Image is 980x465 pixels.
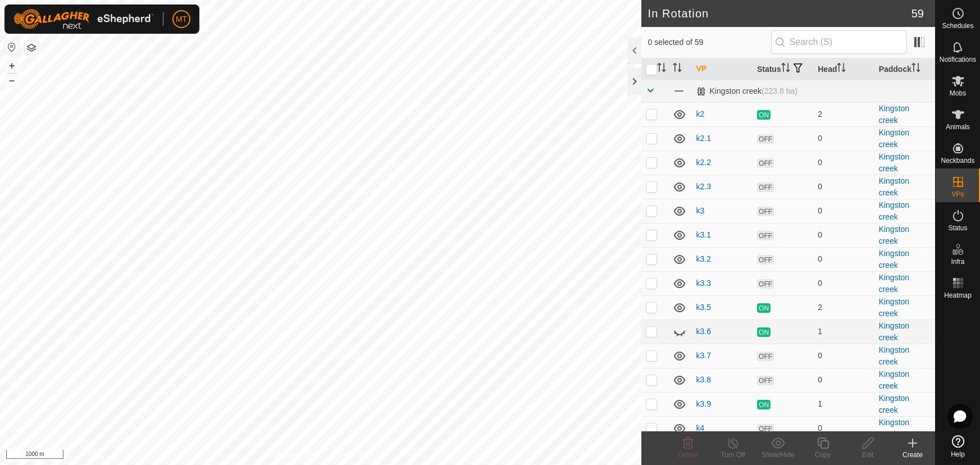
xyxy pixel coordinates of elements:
[813,344,874,368] td: 0
[879,370,909,390] a: Kingston creek
[757,183,774,192] span: OFF
[813,295,874,320] td: 2
[753,58,813,80] th: Status
[757,158,774,168] span: OFF
[757,207,774,216] span: OFF
[648,37,771,48] span: 0 selected of 59
[771,30,907,54] input: Search (S)
[879,394,909,414] a: Kingston creek
[696,110,705,118] a: k2
[755,450,800,460] div: Show/Hide
[762,86,797,95] span: (223.8 ha)
[950,90,966,97] span: Mobs
[657,65,666,74] p-sorticon: Activate to sort
[879,297,909,318] a: Kingston creek
[696,303,711,312] a: k3.5
[757,231,774,240] span: OFF
[813,368,874,392] td: 0
[757,255,774,265] span: OFF
[940,56,976,63] span: Notifications
[757,327,771,337] span: ON
[673,65,682,74] p-sorticon: Activate to sort
[879,152,909,173] a: Kingston creek
[696,158,711,167] a: k2.2
[696,279,711,288] a: k3.3
[941,157,974,164] span: Neckbands
[837,65,846,74] p-sorticon: Activate to sort
[813,151,874,175] td: 0
[813,223,874,247] td: 0
[911,65,920,74] p-sorticon: Activate to sort
[813,247,874,271] td: 0
[696,182,711,191] a: k2.3
[757,134,774,144] span: OFF
[813,320,874,344] td: 1
[879,128,909,149] a: Kingston creek
[5,74,19,87] button: –
[951,451,965,458] span: Help
[25,41,38,54] button: Map Layers
[176,13,187,25] span: MT
[813,102,874,126] td: 2
[813,126,874,151] td: 0
[911,5,924,22] span: 59
[874,58,935,80] th: Paddock
[13,9,154,29] img: Gallagher Logo
[696,254,711,263] a: k3.2
[696,206,705,215] a: k3
[813,175,874,199] td: 0
[936,431,980,462] a: Help
[890,450,935,460] div: Create
[944,292,972,299] span: Heatmap
[331,450,364,461] a: Contact Us
[879,200,909,221] a: Kingston creek
[879,104,909,125] a: Kingston creek
[696,327,711,336] a: k3.6
[781,65,790,74] p-sorticon: Activate to sort
[951,258,964,265] span: Infra
[757,110,771,120] span: ON
[879,176,909,197] a: Kingston creek
[813,58,874,80] th: Head
[710,450,755,460] div: Turn Off
[813,199,874,223] td: 0
[879,321,909,342] a: Kingston creek
[813,416,874,440] td: 0
[845,450,890,460] div: Edit
[5,40,19,54] button: Reset Map
[879,249,909,270] a: Kingston creek
[879,345,909,366] a: Kingston creek
[757,279,774,289] span: OFF
[696,423,705,432] a: k4
[648,7,911,20] h2: In Rotation
[696,134,711,143] a: k2.1
[757,352,774,361] span: OFF
[696,375,711,384] a: k3.8
[942,22,973,29] span: Schedules
[678,451,698,459] span: Delete
[696,351,711,360] a: k3.7
[757,400,771,409] span: ON
[879,418,909,439] a: Kingston creek
[757,376,774,385] span: OFF
[696,86,797,96] div: Kingston creek
[946,124,970,130] span: Animals
[813,271,874,295] td: 0
[879,225,909,245] a: Kingston creek
[813,392,874,416] td: 1
[692,58,753,80] th: VP
[757,424,774,434] span: OFF
[757,303,771,313] span: ON
[879,273,909,294] a: Kingston creek
[800,450,845,460] div: Copy
[696,230,711,239] a: k3.1
[948,225,967,231] span: Status
[696,399,711,408] a: k3.9
[951,191,964,198] span: VPs
[5,59,19,72] button: +
[276,450,318,461] a: Privacy Policy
